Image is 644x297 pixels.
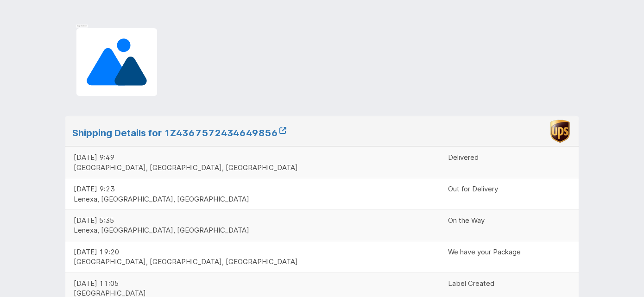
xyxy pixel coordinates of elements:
td: [DATE] 9:23 Lenexa, [GEOGRAPHIC_DATA], [GEOGRAPHIC_DATA] [65,178,440,209]
a: Shipping Details for 1Z4367572434649856 [72,127,286,139]
td: [DATE] 9:49 [GEOGRAPHIC_DATA], [GEOGRAPHIC_DATA], [GEOGRAPHIC_DATA] [65,146,440,178]
td: [DATE] 5:35 Lenexa, [GEOGRAPHIC_DATA], [GEOGRAPHIC_DATA] [65,209,440,241]
img: ups-065b5a60214998095c38875261380b7f924ec8f6fe06ec167ae1927634933c50.png [549,119,572,144]
td: Out for Delivery [440,178,579,209]
td: We have your Package [440,241,579,272]
td: On the Way [440,209,579,241]
img: Image placeholder [72,24,161,100]
td: Delivered [440,146,579,178]
td: [DATE] 19:20 [GEOGRAPHIC_DATA], [GEOGRAPHIC_DATA], [GEOGRAPHIC_DATA] [65,241,440,272]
